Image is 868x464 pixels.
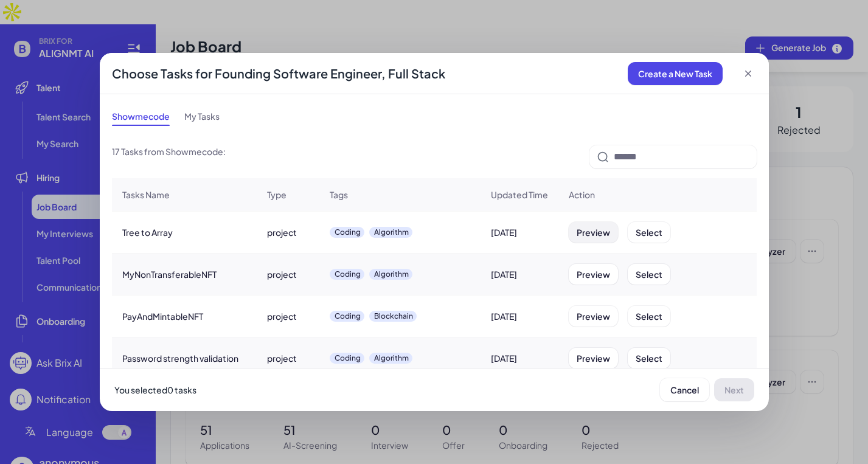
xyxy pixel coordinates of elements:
[577,311,610,322] span: Preview
[267,226,297,238] span: project
[481,299,558,333] div: [DATE]
[481,257,558,291] div: [DATE]
[636,227,662,238] span: Select
[577,353,610,364] span: Preview
[122,268,217,280] span: MyNonTransferableNFT
[112,65,616,82] div: Choose Tasks for Founding Software Engineer, Full Stack
[335,227,361,237] p: Coding
[112,106,170,126] div: Showmecode
[330,189,348,201] span: Tags
[122,189,170,201] span: Tasks Name
[628,348,670,369] button: Select
[577,269,610,280] span: Preview
[670,384,699,395] span: Cancel
[374,269,409,279] p: Algorithm
[335,311,361,321] p: Coding
[569,222,618,243] button: Preview
[481,341,558,375] div: [DATE]
[636,269,662,280] span: Select
[114,384,196,396] div: You selected 0 tasks
[112,145,226,168] p: 17 Tasks from Showmecode:
[636,311,662,322] span: Select
[628,306,670,327] button: Select
[569,306,618,327] button: Preview
[569,348,618,369] button: Preview
[267,310,297,322] span: project
[267,352,297,364] span: project
[122,226,173,238] span: Tree to Array
[628,264,670,285] button: Select
[636,353,662,364] span: Select
[267,189,286,201] span: Type
[638,68,712,79] span: Create a New Task
[374,227,409,237] p: Algorithm
[660,378,709,401] button: Cancel
[267,268,297,280] span: project
[184,106,220,126] div: My Tasks
[628,62,723,85] button: Create a New Task
[491,189,548,201] span: Updated Time
[628,222,670,243] button: Select
[374,353,409,363] p: Algorithm
[374,311,413,321] p: Blockchain
[335,269,361,279] p: Coding
[122,310,203,322] span: PayAndMintableNFT
[577,227,610,238] span: Preview
[569,189,595,201] span: Action
[122,352,238,364] span: Password strength validation
[569,264,618,285] button: Preview
[481,215,558,249] div: [DATE]
[335,353,361,363] p: Coding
